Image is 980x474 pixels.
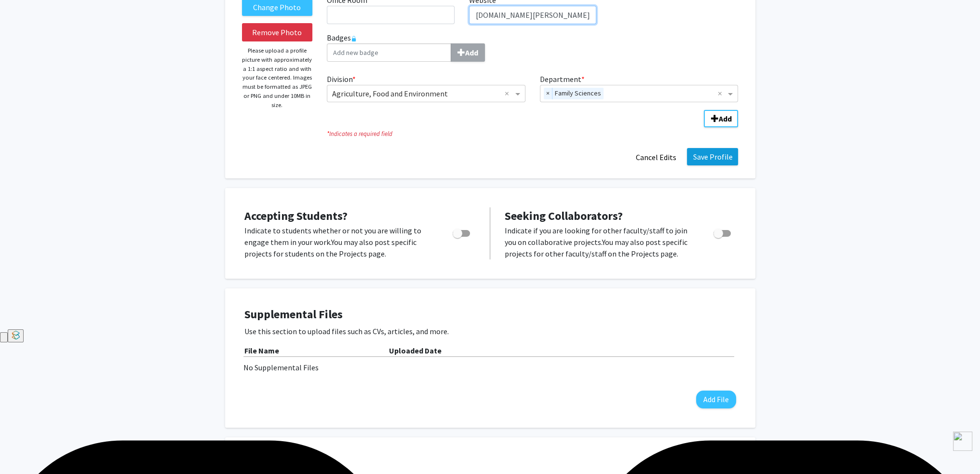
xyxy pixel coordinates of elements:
[327,85,525,102] ng-select: Division
[327,129,738,138] i: Indicates a required field
[320,73,533,102] div: Division
[327,32,738,62] label: Badges
[465,48,478,57] b: Add
[505,208,623,223] span: Seeking Collaborators?
[629,148,682,166] button: Cancel Edits
[244,225,434,259] p: Indicate to students whether or not you are willing to engage them in your work. You may also pos...
[244,308,736,322] h4: Supplemental Files
[710,225,736,239] div: Toggle
[242,23,313,41] button: Remove Photo
[552,88,604,99] span: Family Sciences
[242,46,313,109] p: Please upload a profile picture with approximately a 1:1 aspect ratio and with your face centered...
[718,114,731,123] b: Add
[327,43,451,62] input: BadgesAdd
[505,225,695,259] p: Indicate if you are looking for other faculty/staff to join you on collaborative projects. You ma...
[451,43,485,62] button: Badges
[533,73,746,102] div: Department
[244,325,736,337] p: Use this section to upload files such as CVs, articles, and more.
[505,88,513,99] span: Clear all
[7,431,41,467] iframe: Chat
[244,208,348,223] span: Accepting Students?
[540,85,738,102] ng-select: Department
[544,88,552,99] span: ×
[717,88,725,99] span: Clear all
[449,225,475,239] div: Toggle
[704,110,738,127] button: Add Division/Department
[687,148,738,165] button: Save Profile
